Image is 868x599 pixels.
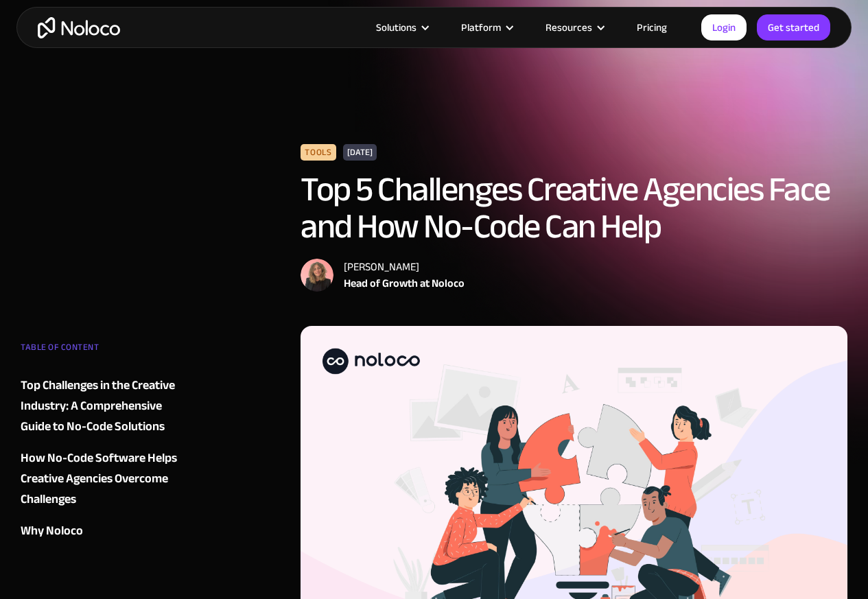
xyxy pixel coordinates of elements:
a: Get started [757,14,830,40]
div: Resources [546,19,592,36]
div: Why Noloco [21,521,83,541]
a: Top Challenges in the Creative Industry: A Comprehensive Guide to No-Code Solutions [21,375,184,437]
div: [DATE] [343,144,377,161]
a: Login [701,14,747,40]
div: Solutions [359,19,444,36]
a: Why Noloco [21,521,184,541]
a: How No-Code Software Helps Creative Agencies Overcome Challenges [21,448,184,510]
div: Platform [461,19,501,36]
div: Tools [301,144,336,161]
h1: Top 5 Challenges Creative Agencies Face and How No-Code Can Help [301,171,847,245]
div: [PERSON_NAME] [344,259,465,275]
a: home [38,17,120,38]
div: TABLE OF CONTENT [21,337,184,364]
div: Resources [528,19,620,36]
a: Pricing [620,19,684,36]
div: Head of Growth at Noloco [344,275,465,292]
div: Solutions [376,19,417,36]
div: Platform [444,19,528,36]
